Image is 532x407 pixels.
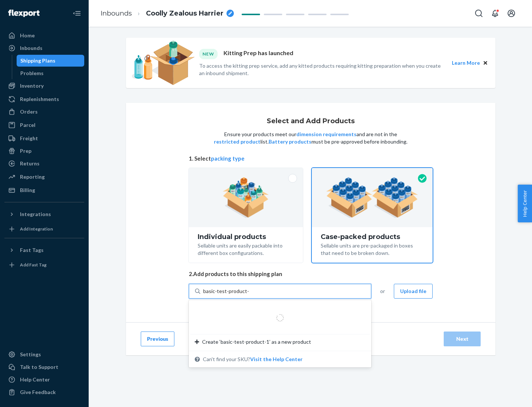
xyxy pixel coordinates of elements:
[203,287,250,295] input: Create ‘basic-test-product-1’ as a new productCan't find your SKU?Visit the Help Center
[199,62,445,77] p: To access the kitting prep service, add any kitted products requiring kitting preparation when yo...
[20,32,35,39] div: Home
[4,374,84,386] a: Help Center
[224,49,293,59] p: Kitting Prep has launched
[20,211,51,218] div: Integrations
[20,226,53,232] div: Add Integration
[250,356,303,363] button: Create ‘basic-test-product-1’ as a new productCan't find your SKU?
[4,223,84,235] a: Add Integration
[4,349,84,360] a: Settings
[17,67,85,79] a: Problems
[17,55,85,67] a: Shipping Plans
[267,118,355,125] h1: Select and Add Products
[488,6,502,21] button: Open notifications
[518,185,532,222] button: Help Center
[321,240,424,257] div: Sellable units are pre-packaged in boxes that need to be broken down.
[326,177,418,218] img: case-pack.59cecea509d18c883b923b81aeac6d0b.png
[4,93,84,105] a: Replenishments
[296,131,357,138] button: dimension requirements
[269,138,311,145] button: Battery products
[20,70,44,77] div: Problems
[20,351,41,358] div: Settings
[4,361,84,373] a: Talk to Support
[4,386,84,398] button: Give Feedback
[95,3,240,24] ol: breadcrumbs
[20,95,59,103] div: Replenishments
[20,388,56,396] div: Give Feedback
[321,233,424,240] div: Case-packed products
[211,155,245,162] button: packing type
[4,106,84,118] a: Orders
[4,145,84,157] a: Prep
[394,284,433,299] button: Upload file
[189,155,433,162] span: 1. Select
[471,6,486,21] button: Open Search Box
[20,363,58,371] div: Talk to Support
[4,30,84,41] a: Home
[444,332,481,346] button: Next
[4,132,84,144] a: Freight
[198,240,294,257] div: Sellable units are easily packable into different box configurations.
[223,177,269,218] img: individual-pack.facf35554cb0f1810c75b2bd6df2d64e.png
[100,9,132,17] a: Inbounds
[450,335,474,343] div: Next
[4,158,84,169] a: Returns
[481,59,490,67] button: Close
[198,233,294,240] div: Individual products
[214,138,260,145] button: restricted product
[20,376,50,383] div: Help Center
[20,160,40,167] div: Returns
[213,131,408,145] p: Ensure your products meet our and are not in the list. must be pre-approved before inbounding.
[4,119,84,131] a: Parcel
[452,59,480,67] button: Learn More
[20,44,42,52] div: Inbounds
[20,246,44,254] div: Fast Tags
[20,147,31,155] div: Prep
[8,10,40,17] img: Flexport logo
[4,80,84,92] a: Inventory
[4,42,84,54] a: Inbounds
[20,135,38,142] div: Freight
[20,186,35,194] div: Billing
[69,6,84,21] button: Close Navigation
[199,49,218,59] div: NEW
[141,332,174,346] button: Previous
[203,356,303,363] span: Can't find your SKU?
[189,270,433,278] span: 2. Add products to this shipping plan
[20,121,35,129] div: Parcel
[20,82,44,90] div: Inventory
[4,208,84,220] button: Integrations
[202,338,311,346] span: Create ‘basic-test-product-1’ as a new product
[504,6,519,21] button: Open account menu
[20,262,47,268] div: Add Fast Tag
[20,173,45,181] div: Reporting
[20,57,55,64] div: Shipping Plans
[20,108,38,115] div: Orders
[380,287,385,295] span: or
[4,259,84,271] a: Add Fast Tag
[4,244,84,256] button: Fast Tags
[4,171,84,183] a: Reporting
[146,9,224,18] span: Coolly Zealous Harrier
[4,184,84,196] a: Billing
